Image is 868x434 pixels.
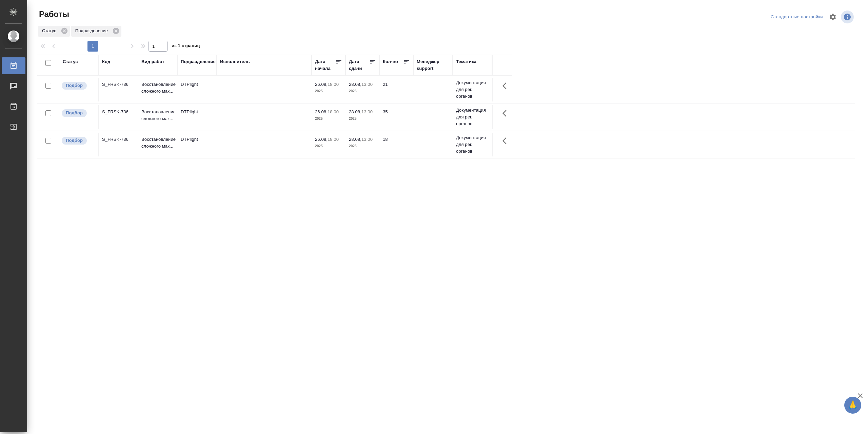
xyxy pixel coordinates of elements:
[71,26,121,37] div: Подразделение
[315,88,342,95] p: 2025
[141,109,174,122] p: Восстановление сложного мак...
[379,105,413,129] td: 35
[349,88,376,95] p: 2025
[315,82,328,87] p: 26.08,
[220,58,250,65] div: Исполнитель
[177,133,217,156] td: DTPlight
[328,137,339,142] p: 18:00
[361,137,373,142] p: 13:00
[349,58,369,72] div: Дата сдачи
[847,398,859,412] span: 🙏
[141,136,174,150] p: Восстановление сложного мак...
[75,27,110,34] p: Подразделение
[61,136,95,145] div: Можно подбирать исполнителей
[349,115,376,122] p: 2025
[66,137,83,144] p: Подбор
[456,58,476,65] div: Тематика
[361,109,373,114] p: 13:00
[63,58,78,65] div: Статус
[61,81,95,90] div: Можно подбирать исполнителей
[498,78,515,94] button: Здесь прячутся важные кнопки
[825,9,841,25] span: Настроить таблицу
[844,397,861,414] button: 🙏
[456,107,489,127] p: Документация для рег. органов
[315,143,342,150] p: 2025
[841,11,855,23] span: Посмотреть информацию
[379,133,413,156] td: 18
[141,58,164,65] div: Вид работ
[102,136,135,143] div: S_FRSK-736
[456,134,489,155] p: Документация для рег. органов
[417,58,449,72] div: Менеджер support
[349,137,361,142] p: 28.08,
[769,12,825,22] div: split button
[42,27,59,34] p: Статус
[349,109,361,114] p: 28.08,
[37,9,69,20] span: Работы
[349,143,376,150] p: 2025
[315,58,335,72] div: Дата начала
[38,26,70,37] div: Статус
[498,105,515,121] button: Здесь прячутся важные кнопки
[102,81,135,88] div: S_FRSK-736
[328,109,339,114] p: 18:00
[177,78,217,101] td: DTPlight
[328,82,339,87] p: 18:00
[102,109,135,115] div: S_FRSK-736
[141,81,174,95] p: Восстановление сложного мак...
[361,82,373,87] p: 13:00
[315,115,342,122] p: 2025
[177,105,217,129] td: DTPlight
[102,58,110,65] div: Код
[61,109,95,118] div: Можно подбирать исполнителей
[181,58,216,65] div: Подразделение
[456,79,489,100] p: Документация для рег. органов
[349,82,361,87] p: 28.08,
[383,58,398,65] div: Кол-во
[379,78,413,101] td: 21
[172,42,200,52] span: из 1 страниц
[66,82,83,89] p: Подбор
[315,109,328,114] p: 26.08,
[66,110,83,116] p: Подбор
[315,137,328,142] p: 26.08,
[498,133,515,149] button: Здесь прячутся важные кнопки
